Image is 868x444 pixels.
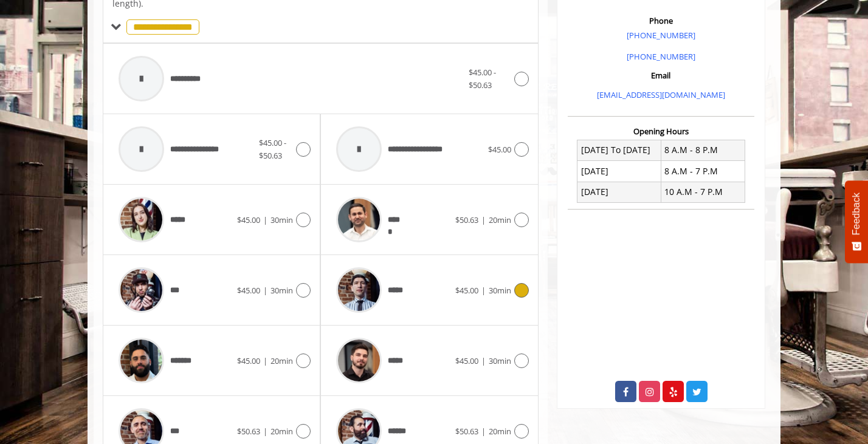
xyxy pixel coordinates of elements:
[577,182,661,202] td: [DATE]
[481,285,486,296] span: |
[661,182,745,202] td: 10 A.M - 7 P.M
[481,426,486,437] span: |
[571,16,751,25] h3: Phone
[568,127,754,135] h3: Opening Hours
[661,161,745,182] td: 8 A.M - 7 P.M
[571,71,751,80] h3: Email
[237,426,260,437] span: $50.63
[597,89,725,100] a: [EMAIL_ADDRESS][DOMAIN_NAME]
[270,214,293,225] span: 30min
[270,355,293,366] span: 20min
[845,180,868,263] button: Feedback - Show survey
[455,214,478,225] span: $50.63
[237,355,260,366] span: $45.00
[489,285,511,296] span: 30min
[455,426,478,437] span: $50.63
[259,137,286,161] span: $45.00 - $50.63
[489,214,511,225] span: 20min
[263,285,267,296] span: |
[627,51,695,62] a: [PHONE_NUMBER]
[270,426,293,437] span: 20min
[489,426,511,437] span: 20min
[481,355,486,366] span: |
[455,285,478,296] span: $45.00
[851,193,862,235] span: Feedback
[469,67,496,91] span: $45.00 - $50.63
[270,285,293,296] span: 30min
[237,285,260,296] span: $45.00
[263,426,267,437] span: |
[627,30,695,41] a: [PHONE_NUMBER]
[577,161,661,182] td: [DATE]
[481,214,486,225] span: |
[489,355,511,366] span: 30min
[577,140,661,160] td: [DATE] To [DATE]
[455,355,478,366] span: $45.00
[263,214,267,225] span: |
[661,140,745,160] td: 8 A.M - 8 P.M
[237,214,260,225] span: $45.00
[263,355,267,366] span: |
[488,144,511,155] span: $45.00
